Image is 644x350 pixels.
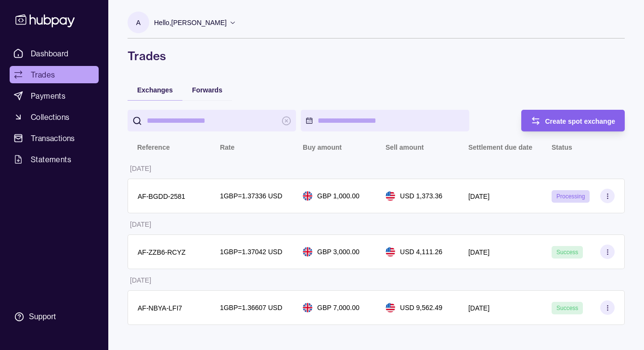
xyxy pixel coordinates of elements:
p: 1 GBP = 1.36607 USD [220,302,283,313]
p: [DATE] [130,165,151,172]
p: [DATE] [468,193,489,200]
p: GBP 1,000.00 [317,191,360,201]
p: 1 GBP = 1.37042 USD [220,246,283,257]
p: Hello, [PERSON_NAME] [154,17,227,28]
img: gb [303,191,312,201]
span: Processing [556,193,585,200]
img: us [386,303,395,312]
img: us [386,191,395,201]
div: Support [29,311,56,322]
p: Rate [220,143,234,151]
img: gb [303,247,312,257]
a: Transactions [10,130,99,147]
span: Collections [31,111,69,123]
p: [DATE] [468,248,489,256]
p: Settlement due date [468,143,532,151]
p: [DATE] [130,220,151,228]
p: GBP 3,000.00 [317,246,360,257]
p: USD 9,562.49 [400,302,442,313]
a: Support [10,307,99,327]
a: Payments [10,87,99,104]
a: Trades [10,66,99,83]
span: Payments [31,90,65,102]
p: [DATE] [468,304,489,312]
span: Create spot exchange [545,117,616,125]
span: Success [556,249,578,256]
a: Dashboard [10,45,99,62]
span: Success [556,305,578,311]
button: Create spot exchange [521,110,625,131]
p: USD 4,111.26 [400,246,442,257]
p: A [136,17,141,28]
p: 1 GBP = 1.37336 USD [220,191,283,201]
p: AF-ZZB6-RCYZ [138,248,186,256]
p: USD 1,373.36 [400,191,442,201]
span: Trades [31,69,55,80]
p: AF-NBYA-LFI7 [138,304,182,312]
p: Status [552,143,572,151]
p: AF-BGDD-2581 [138,193,185,200]
p: Buy amount [303,143,342,151]
h1: Trades [128,48,625,64]
span: Statements [31,154,71,165]
img: us [386,247,395,257]
p: Sell amount [386,143,424,151]
a: Statements [10,151,99,168]
span: Exchanges [137,86,173,94]
input: search [147,110,277,131]
img: gb [303,303,312,312]
span: Transactions [31,132,75,144]
p: Reference [137,143,170,151]
span: Dashboard [31,48,69,59]
a: Collections [10,108,99,126]
p: GBP 7,000.00 [317,302,360,313]
span: Forwards [192,86,222,94]
p: [DATE] [130,276,151,284]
